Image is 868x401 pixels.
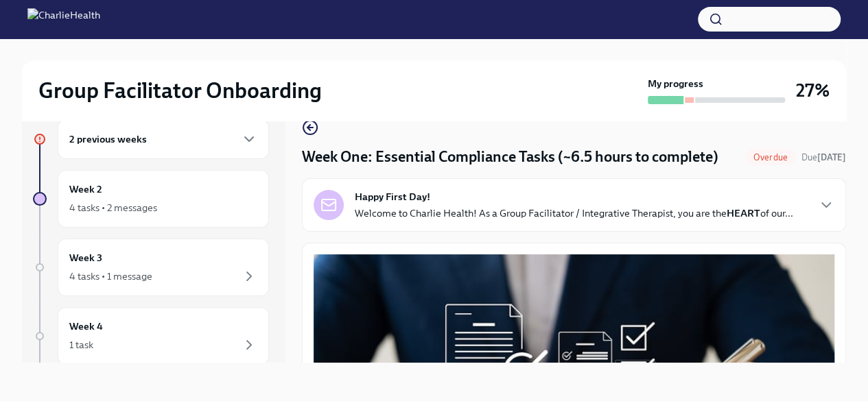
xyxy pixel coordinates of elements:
a: Week 24 tasks • 2 messages [33,170,269,228]
img: CharlieHealth [27,8,100,30]
strong: My progress [648,77,703,90]
span: Overdue [745,152,796,162]
div: 1 task [69,338,93,352]
h3: 27% [796,78,830,103]
h6: Week 2 [69,182,102,197]
span: September 9th, 2025 10:00 [801,151,846,164]
div: 4 tasks • 1 message [69,269,152,283]
div: 2 previous weeks [58,119,269,159]
h6: Week 3 [69,250,102,265]
span: Due [801,152,846,162]
strong: Happy First Day! [355,190,430,204]
a: Week 34 tasks • 1 message [33,239,269,296]
h4: Week One: Essential Compliance Tasks (~6.5 hours to complete) [302,147,718,167]
strong: HEART [727,207,760,219]
h6: Week 4 [69,319,103,334]
h2: Group Facilitator Onboarding [38,77,322,104]
h6: 2 previous weeks [69,132,147,147]
div: 4 tasks • 2 messages [69,201,157,215]
strong: [DATE] [817,152,846,162]
p: Welcome to Charlie Health! As a Group Facilitator / Integrative Therapist, you are the of our... [355,206,793,220]
a: Week 41 task [33,307,269,365]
